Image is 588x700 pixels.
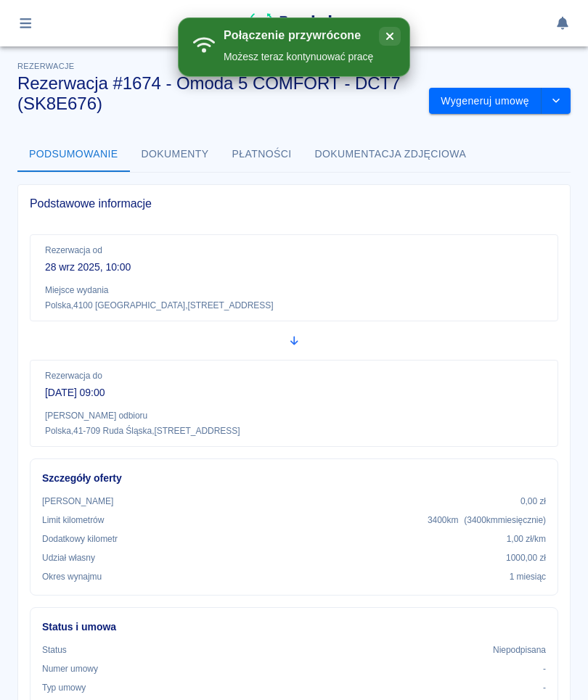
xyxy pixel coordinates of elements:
[130,137,221,172] button: Dokumenty
[45,244,543,257] p: Rezerwacja od
[45,425,543,437] p: Polska , 41-709 Ruda Śląska , [STREET_ADDRESS]
[42,551,95,564] p: Udział własny
[510,570,546,583] p: 1 miesiąc
[543,662,546,675] p: -
[464,515,546,525] span: ( 3400 km miesięcznie )
[224,28,373,44] div: Połączenie przywrócone
[17,62,74,70] span: Rezerwacje
[542,88,571,115] button: drop-down
[45,409,543,422] p: [PERSON_NAME] odbioru
[45,369,543,382] p: Rezerwacja do
[42,532,118,545] p: Dodatkowy kilometr
[221,137,303,172] button: Płatności
[379,27,401,46] button: close
[224,49,373,65] div: Możesz teraz kontynuować pracę
[45,385,543,400] p: [DATE] 09:00
[428,514,546,527] p: 3400 km
[42,471,546,486] h6: Szczegóły oferty
[17,73,417,114] h3: Rezerwacja #1674 - Omoda 5 COMFORT - DCT7 (SK8E676)
[45,300,543,312] p: Polska , 4100 [GEOGRAPHIC_DATA] , [STREET_ADDRESS]
[42,643,67,656] p: Status
[507,532,546,545] p: 1,00 zł /km
[520,495,546,508] p: 0,00 zł
[17,137,130,172] button: Podsumowanie
[30,197,558,211] span: Podstawowe informacje
[543,681,546,694] p: -
[45,284,543,297] p: Miejsce wydania
[429,88,542,115] button: Wygeneruj umowę
[303,137,478,172] button: Dokumentacja zdjęciowa
[506,551,546,564] p: 1000,00 zł
[42,662,98,675] p: Numer umowy
[249,12,340,36] img: Renthelp logo
[45,260,543,275] p: 28 wrz 2025, 10:00
[493,643,546,656] p: Niepodpisana
[42,570,102,583] p: Okres wynajmu
[42,495,113,508] p: [PERSON_NAME]
[42,681,86,694] p: Typ umowy
[42,514,104,527] p: Limit kilometrów
[42,619,546,635] h6: Status i umowa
